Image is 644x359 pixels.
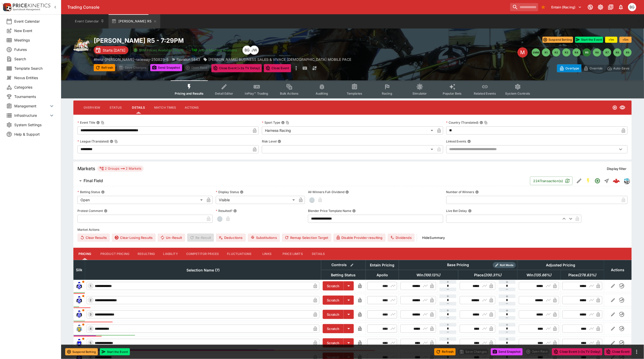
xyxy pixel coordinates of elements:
span: System Settings [14,122,55,127]
span: Categories [14,84,55,90]
span: 5 [89,341,93,345]
button: Send Snapshot [150,64,182,71]
span: Meetings [14,37,55,43]
span: Tournaments [14,94,55,99]
span: Management [14,103,49,109]
button: Live Bet Delay [468,209,472,213]
button: Connected to PK [586,3,595,12]
img: runner 2 [75,296,83,304]
p: Protest Comment [77,209,103,213]
button: Clear Losing Results [112,234,156,242]
span: Futures [14,47,55,52]
button: Dividends [388,234,415,242]
button: Toggle light/dark mode [596,3,605,12]
span: Detail Editor [215,92,233,95]
div: 2 Groups 2 Markets [99,166,142,172]
em: ( 135.66 %) [534,272,552,278]
button: +1m [605,37,618,43]
button: Event TitleCopy To Clipboard [96,121,100,124]
button: Bulk edit [349,262,355,268]
img: runner 5 [75,339,83,347]
img: runner 1 [75,282,83,290]
svg: Open [595,178,601,184]
span: Infrastructure [14,113,49,118]
button: R2 [552,48,560,56]
button: SGM Enabled [584,176,593,185]
span: Simulator [413,92,427,95]
button: [PERSON_NAME] R5 [109,14,160,28]
button: Betting Status [101,190,105,194]
button: Start the Event [100,348,130,355]
div: Trading Console [67,5,508,10]
button: Auto-Save [605,64,632,72]
span: Selection Name (7) [181,267,225,273]
button: Fluctuations [223,248,256,260]
p: [PERSON_NAME] BUSINESS SALES & VIVACE [DEMOGRAPHIC_DATA] MOBILE PACE [208,57,351,62]
th: Controls [321,260,366,270]
span: Bulk Actions [280,92,299,95]
div: hrnz [624,178,630,184]
button: Send Snapshot [491,348,523,355]
button: more [293,64,299,72]
button: League (Translated)Copy To Clipboard [110,140,113,143]
span: Betting Status [326,272,361,278]
button: Details [307,248,330,260]
div: Base Pricing [445,262,471,268]
p: Auto-Save [613,66,629,71]
p: Blender Price Template Name [308,209,351,213]
button: Close Event (+3s TV Delay) [552,348,602,355]
p: Risk Level [262,139,277,143]
button: Bookmarks [539,3,547,11]
p: Number of Winners [446,190,474,194]
button: 224Transaction(s) [530,177,573,185]
p: Resulted? [216,209,232,213]
p: All Winners Full-Dividend [308,190,344,194]
h6: Final Field [84,178,103,183]
img: runner 4 [75,325,83,333]
button: Blender Price Template Name [352,209,356,213]
div: Harness Racing [262,126,435,135]
button: Close Event [264,64,291,72]
button: Copy To Clipboard [286,121,289,124]
div: split button [184,64,209,71]
button: R4 [573,48,581,56]
button: R1 [542,48,550,56]
button: +5m [620,37,632,43]
button: Copy To Clipboard [114,140,118,143]
div: Open [77,196,205,204]
p: Betting Status [77,190,100,194]
div: Start From [557,64,632,72]
button: Overview [79,102,104,114]
span: New Event [14,28,55,33]
em: ( 200.31 %) [484,272,502,278]
button: R3 [562,48,571,56]
button: Jetbet Meeting Available [189,46,240,54]
span: Nexus Entities [14,75,55,80]
span: Place(278.83%) [563,272,602,278]
th: Apollo [366,270,399,280]
button: Number of Winners [475,190,479,194]
span: Auditing [316,92,328,95]
div: Edit Meeting [518,47,528,58]
button: Documentation [606,3,615,12]
button: Links [256,248,278,260]
button: Status [104,102,127,114]
div: Show/hide Price Roll mode configuration. [493,262,516,268]
button: Suspend Betting [543,37,573,43]
div: Jayden Wyke [250,46,259,55]
img: logo-cerberus--red.svg [613,177,620,184]
button: Price Limits [278,248,307,260]
p: League (Translated) [77,139,109,143]
span: Re-Result [187,234,214,242]
th: Entain Pricing [366,260,399,270]
button: Refresh [434,348,456,355]
button: HideSummary [419,234,448,242]
button: Substitutions [248,234,280,242]
button: Select Tenant [548,3,585,11]
button: Open [616,145,625,154]
button: Match Times [150,102,180,114]
button: Display Status [240,190,244,194]
p: Revision 5843 [177,57,200,62]
button: Refresh [94,64,115,71]
img: Sportsbook Management [13,8,40,11]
